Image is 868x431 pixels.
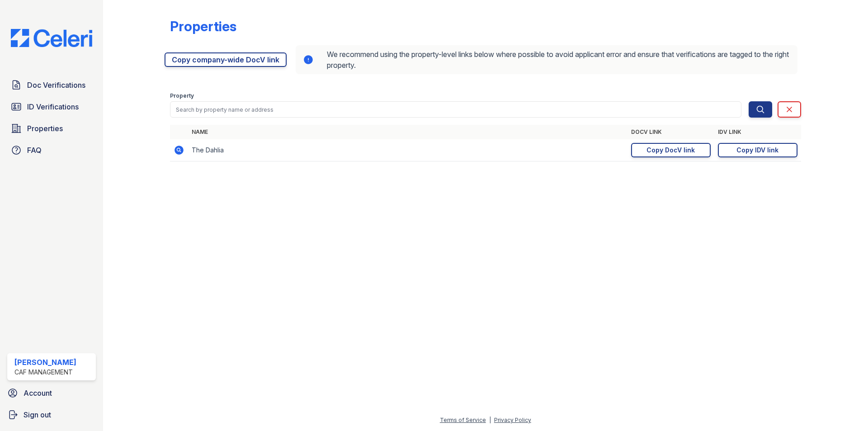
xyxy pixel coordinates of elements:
div: Properties [170,18,236,34]
th: IDV Link [714,125,801,139]
td: The Dahlia [188,139,627,161]
a: Account [4,384,99,402]
a: Terms of Service [440,417,486,423]
th: Name [188,125,627,139]
a: Sign out [4,406,99,424]
a: Copy IDV link [718,143,797,157]
a: ID Verifications [7,98,96,116]
a: Copy DocV link [631,143,711,157]
input: Search by property name or address [170,101,741,118]
div: Copy DocV link [646,146,695,155]
div: Copy IDV link [736,146,778,155]
div: [PERSON_NAME] [14,357,76,368]
div: We recommend using the property-level links below where possible to avoid applicant error and ens... [296,45,797,74]
a: Copy company-wide DocV link [165,52,287,67]
img: CE_Logo_Blue-a8612792a0a2168367f1c8372b55b34899dd931a85d93a1a3d3e32e68fde9ad4.png [4,29,99,47]
span: Properties [27,123,63,134]
span: Account [24,388,52,398]
span: Sign out [24,409,51,420]
label: Property [170,92,194,99]
span: FAQ [27,145,42,156]
a: FAQ [7,141,96,159]
div: | [489,417,491,423]
a: Doc Verifications [7,76,96,94]
th: DocV Link [627,125,714,139]
span: Doc Verifications [27,80,85,90]
span: ID Verifications [27,101,79,112]
a: Privacy Policy [494,417,531,423]
a: Properties [7,119,96,137]
div: CAF Management [14,368,76,377]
